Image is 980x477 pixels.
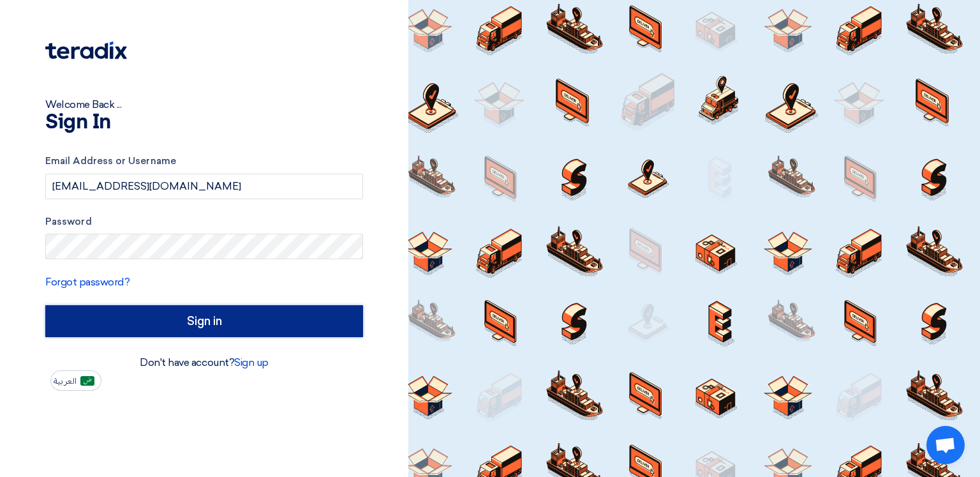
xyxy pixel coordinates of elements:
[50,370,101,391] button: العربية
[45,112,363,133] h1: Sign In
[45,215,363,229] label: Password
[234,356,269,368] a: Sign up
[45,97,363,112] div: Welcome Back ...
[45,305,363,337] input: Sign in
[45,276,130,288] a: Forgot password?
[926,426,965,464] a: Open chat
[45,42,127,59] img: Teradix logo
[45,154,363,169] label: Email Address or Username
[45,174,363,199] input: Enter your business email or username
[45,355,363,370] div: Don't have account?
[80,376,94,386] img: ar-AR.png
[54,377,77,386] span: العربية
